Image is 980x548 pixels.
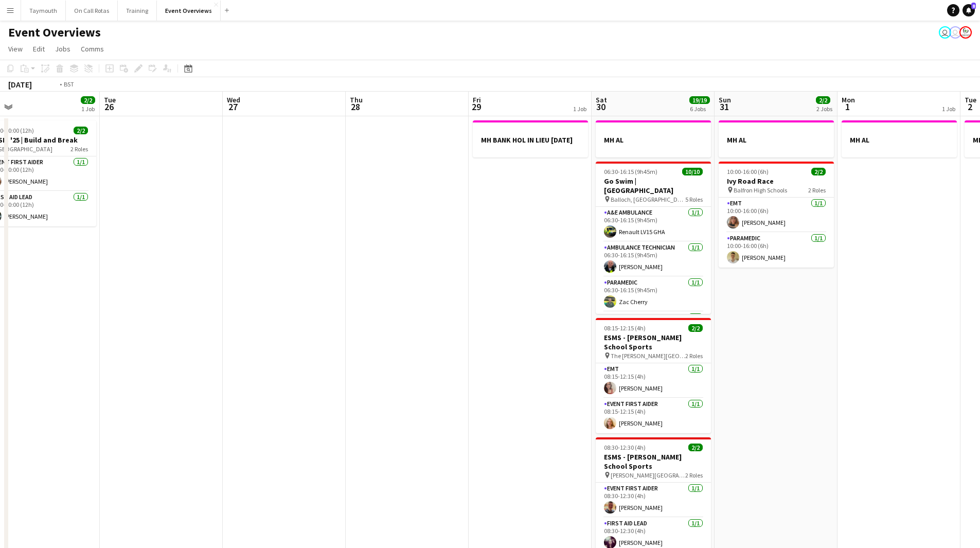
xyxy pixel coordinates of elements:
a: Comms [77,42,108,56]
a: Jobs [51,42,75,56]
span: View [8,44,23,54]
button: Taymouth [21,1,66,21]
a: Edit [29,42,49,56]
app-user-avatar: Operations Team [949,26,961,39]
span: Comms [81,44,104,54]
div: [DATE] [8,79,32,90]
span: Edit [33,44,45,54]
span: Jobs [55,44,70,54]
span: 8 [971,3,976,9]
button: Training [118,1,157,21]
button: Event Overviews [157,1,221,21]
a: 8 [963,4,975,16]
div: BST [64,80,74,88]
button: On Call Rotas [66,1,118,21]
app-user-avatar: Operations Team [939,26,951,39]
a: View [4,42,27,56]
app-user-avatar: Operations Manager [959,26,972,39]
h1: Event Overviews [8,25,101,40]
